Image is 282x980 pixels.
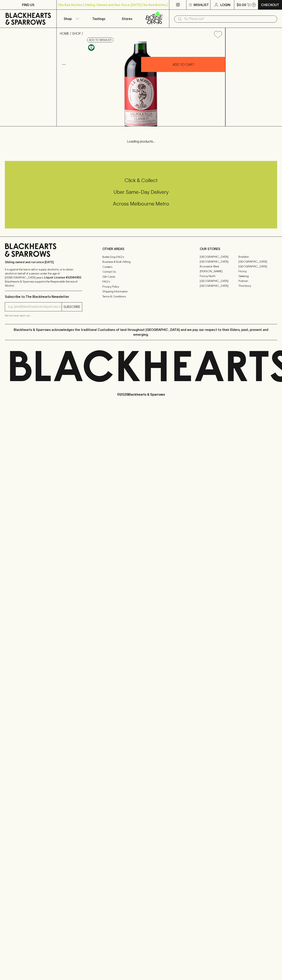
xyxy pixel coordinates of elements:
button: Add to wishlist [212,29,224,40]
a: Careers [102,264,180,269]
a: Stores [113,10,141,28]
button: SUBSCRIBE [62,302,82,311]
a: Privacy Policy [102,284,180,289]
a: [GEOGRAPHIC_DATA] [200,259,238,264]
a: Terms & Conditions [102,294,180,299]
p: SUBSCRIBE [63,304,80,309]
p: Login [220,2,230,7]
p: Tastings [92,16,105,21]
a: Brunswick West [200,264,238,269]
a: HOME [60,32,69,35]
img: 40767.png [57,41,225,126]
a: FAQ's [102,279,180,284]
a: Tastings [85,10,113,28]
p: Blackhearts & Sparrows acknowledges the traditional Custodians of land throughout [GEOGRAPHIC_DAT... [8,327,274,337]
p: FIND US [22,2,34,7]
p: 0 [253,4,255,6]
input: e.g. jane@blackheartsandsparrows.com.au [8,303,62,310]
p: We will never spam you [5,314,82,318]
a: Braddon [238,254,277,259]
a: Geelong [238,274,277,279]
p: OUR STORES [200,246,277,251]
button: Add to wishlist [87,38,113,42]
a: [GEOGRAPHIC_DATA] [200,254,238,259]
button: Shop [57,10,85,28]
p: Loading products... [4,139,278,144]
h5: Across Melbourne Metro [5,200,277,207]
img: Vegan [88,44,95,51]
a: [GEOGRAPHIC_DATA] [238,264,277,269]
a: [GEOGRAPHIC_DATA] [238,259,277,264]
strong: Liquor License #32064953 [44,276,81,279]
p: ADD TO CART [173,62,194,67]
a: [PERSON_NAME] [200,269,238,274]
p: OTHER AREAS [102,246,180,251]
div: Call to action block [5,161,277,228]
p: Wishlist [194,2,209,7]
button: ADD TO CART [141,57,225,72]
a: Gift Cards [102,274,180,279]
input: Try "Pinot noir" [184,16,274,22]
a: Fitzroy North [200,274,238,279]
p: Sibling owned and run since [DATE] [5,260,82,264]
p: Stores [122,16,132,21]
h5: Click & Collect [5,177,277,184]
p: Subscribe to The Blackhearts Newsletter [5,294,82,299]
a: SHOP [72,32,81,35]
a: Shipping Information [102,289,180,294]
h5: Uber Same-Day Delivery [5,189,277,195]
p: $0.00 [237,2,246,7]
a: Bottle Drop FAQ's [102,254,180,259]
p: Checkout [261,2,279,7]
a: Made without the use of any animal products. [87,43,96,52]
a: Fitzroy [238,269,277,274]
a: Prahran [238,279,277,284]
p: Shop [64,16,72,21]
p: It is against the law to sell or supply alcohol to, or to obtain alcohol on behalf of a person un... [5,267,82,288]
a: [GEOGRAPHIC_DATA] [200,279,238,284]
a: Contact Us [102,269,180,274]
a: Thornbury [238,284,277,288]
a: [GEOGRAPHIC_DATA] [200,284,238,288]
a: Business & Bulk Gifting [102,260,180,264]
